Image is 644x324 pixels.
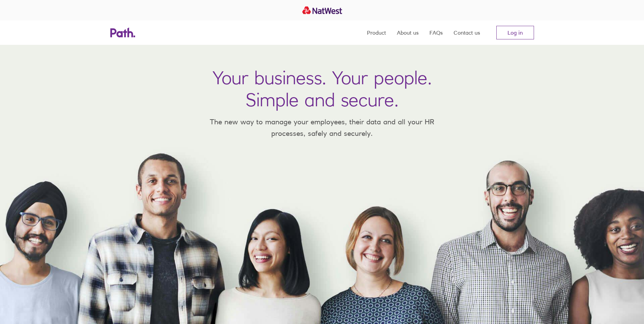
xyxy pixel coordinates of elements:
a: About us [397,20,419,45]
a: Product [367,20,386,45]
a: Log in [496,26,534,39]
a: Contact us [454,20,480,45]
h1: Your business. Your people. Simple and secure. [213,67,432,111]
a: FAQs [429,20,443,45]
p: The new way to manage your employees, their data and all your HR processes, safely and securely. [200,116,444,139]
